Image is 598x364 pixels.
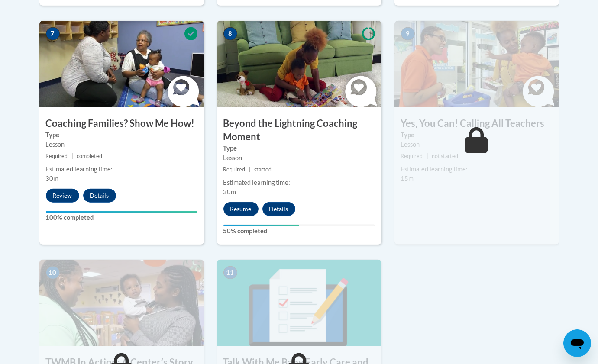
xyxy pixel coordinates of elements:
label: Type [46,130,197,140]
span: | [71,153,73,159]
div: Your progress [46,211,197,213]
img: Course Image [217,21,381,107]
button: Details [262,202,295,216]
span: 10 [46,266,60,279]
div: Lesson [46,140,197,149]
span: 11 [223,266,237,279]
div: Estimated learning time: [223,178,375,187]
img: Course Image [394,21,559,107]
span: | [427,153,428,159]
span: started [254,166,272,173]
button: Review [46,189,79,203]
span: 30m [46,175,59,182]
span: 7 [46,27,60,40]
label: Type [223,144,375,153]
button: Details [83,189,116,203]
div: Estimated learning time: [401,164,553,174]
span: 9 [401,27,415,40]
span: | [249,166,251,173]
label: 50% completed [223,226,375,236]
label: 100% completed [46,213,197,222]
span: Required [46,153,68,159]
button: Resume [223,202,259,216]
span: 8 [223,27,237,40]
img: Course Image [39,21,204,107]
span: completed [77,153,102,159]
span: Required [401,153,423,159]
iframe: Button to launch messaging window [563,329,591,357]
div: Your progress [223,225,299,226]
span: 15m [401,175,414,182]
div: Lesson [223,153,375,163]
img: Course Image [39,260,204,346]
h3: Beyond the Lightning Coaching Moment [217,117,381,144]
h3: Yes, You Can! Calling All Teachers [394,117,559,130]
span: 30m [223,188,236,196]
span: not started [432,153,458,159]
div: Estimated learning time: [46,164,197,174]
span: Required [223,166,246,173]
h3: Coaching Families? Show Me How! [39,117,204,130]
label: Type [401,130,553,140]
img: Course Image [217,260,381,346]
div: Lesson [401,140,553,149]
